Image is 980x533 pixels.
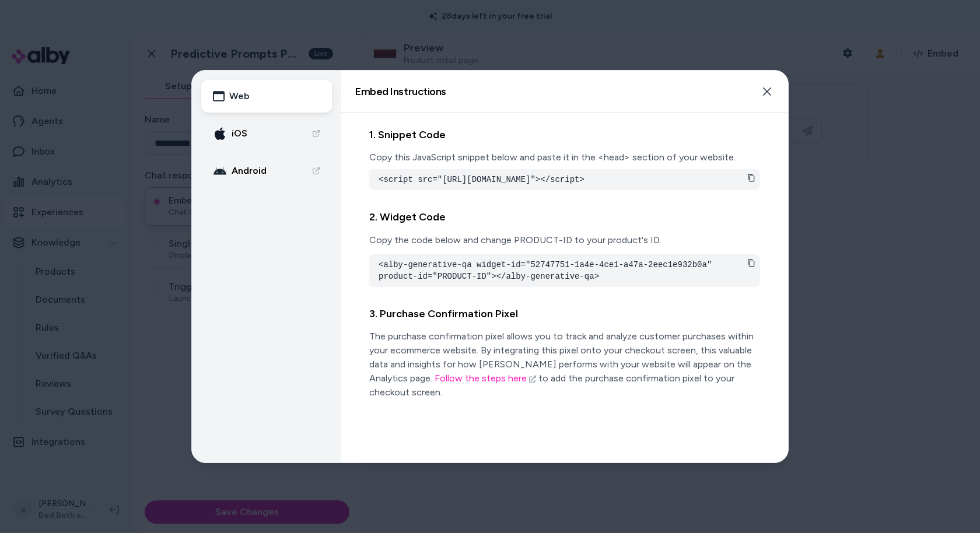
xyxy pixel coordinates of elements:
[369,233,760,247] p: Copy the code below and change PRODUCT-ID to your product's ID.
[369,306,760,322] h2: 3. Purchase Confirmation Pixel
[201,117,332,150] a: apple-icon iOS
[213,164,267,178] div: Android
[369,150,760,164] p: Copy this JavaScript snippet below and paste it in the <head> section of your website.
[369,209,760,226] h2: 2. Widget Code
[201,155,332,187] a: android Android
[213,164,227,178] img: android
[201,80,332,113] button: Web
[369,329,760,399] p: The purchase confirmation pixel allows you to track and analyze customer purchases within your ec...
[379,259,751,282] pre: <alby-generative-qa widget-id="52747751-1a4e-4ce1-a47a-2eec1e932b0a" product-id="PRODUCT-ID"></al...
[435,373,536,384] a: Follow the steps here
[355,86,446,97] h2: Embed Instructions
[379,174,751,185] pre: <script src="[URL][DOMAIN_NAME]"></script>
[213,127,227,141] img: apple-icon
[369,127,760,143] h2: 1. Snippet Code
[213,127,247,141] div: iOS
